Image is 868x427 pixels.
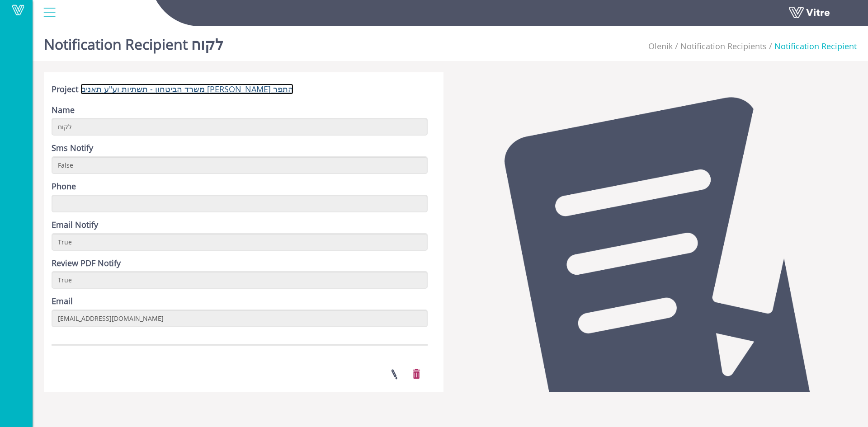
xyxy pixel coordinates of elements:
[52,181,76,192] label: Phone
[52,219,98,231] label: Email Notify
[52,84,78,95] label: Project
[44,23,223,61] h1: Notification Recipient לקוח
[52,296,73,307] label: Email
[80,84,293,94] a: משרד הביטחון - תשתיות וע"ע תאנים [PERSON_NAME] התפר
[648,41,673,52] span: 237
[767,41,857,52] li: Notification Recipient
[52,142,93,154] label: Sms Notify
[52,258,121,269] label: Review PDF Notify
[680,41,767,52] a: Notification Recipients
[52,104,75,116] label: Name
